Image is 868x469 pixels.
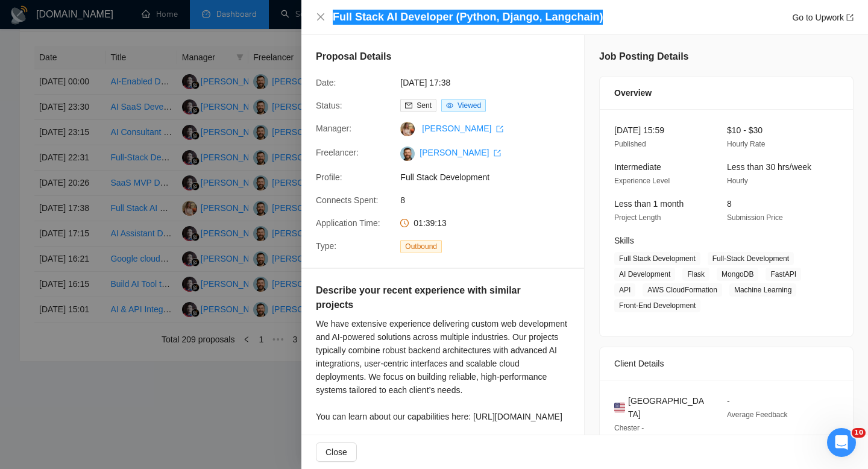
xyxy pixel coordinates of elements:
span: Sent [417,101,432,110]
span: mail [405,102,412,109]
span: Full Stack Development [614,252,700,265]
span: 8 [400,194,581,207]
span: AWS CloudFormation [643,283,722,297]
h5: Please list any certifications related to this project [316,432,532,461]
a: [PERSON_NAME] export [422,124,503,133]
span: eye [446,102,453,109]
span: Less than 30 hrs/week [727,162,811,172]
span: 8 [727,199,732,209]
img: 🇺🇸 [614,401,625,414]
span: Overview [614,86,652,99]
span: Average Feedback [727,411,788,419]
span: Full-Stack Development [708,252,794,265]
span: export [496,125,503,133]
img: c1-JWQDXWEy3CnA6sRtFzzU22paoDq5cZnWyBNc3HWqwvuW0qNnjm1CMP-YmbEEtPC [400,146,415,161]
span: Type: [316,241,336,251]
span: Skills [614,236,634,245]
button: Close [316,12,325,22]
span: $10 - $30 [727,125,763,135]
span: FastAPI [766,268,801,281]
h4: Full Stack AI Developer (Python, Django, Langchain) [333,10,603,25]
span: Connects Spent: [316,195,379,205]
span: clock-circle [400,219,409,227]
span: Application Time: [316,218,380,228]
span: [DATE] 17:38 [400,76,581,89]
span: Machine Learning [729,283,796,297]
span: Profile: [316,172,342,182]
span: API [614,283,635,297]
span: Outbound [400,240,442,253]
span: Date: [316,78,336,87]
span: Manager: [316,124,351,133]
h5: Describe your recent experience with similar projects [316,283,532,312]
span: [GEOGRAPHIC_DATA] [628,394,708,421]
span: AI Development [614,268,675,281]
span: Experience Level [614,177,670,185]
h5: Job Posting Details [599,49,688,64]
span: close [316,12,325,22]
div: We have extensive experience delivering custom web development and AI-powered solutions across mu... [316,317,570,423]
span: Close [325,445,347,459]
span: 01:39:13 [414,218,447,228]
span: Viewed [458,101,481,110]
span: Hourly [727,177,748,185]
iframe: Intercom live chat [827,428,856,457]
span: export [494,150,501,157]
span: Front-End Development [614,299,700,312]
button: Close [316,442,357,462]
span: - [727,396,730,406]
a: Go to Upworkexport [792,13,854,22]
span: 10 [852,428,866,438]
span: Freelancer: [316,148,359,157]
span: [DATE] 15:59 [614,125,664,135]
span: MongoDB [717,268,758,281]
span: Hourly Rate [727,140,765,148]
span: Published [614,140,646,148]
div: Client Details [614,347,838,380]
span: Chester - [614,424,644,432]
span: Intermediate [614,162,661,172]
a: [PERSON_NAME] export [420,148,501,157]
span: Submission Price [727,213,783,222]
span: Flask [682,268,709,281]
span: Full Stack Development [400,171,581,184]
span: Status: [316,101,342,110]
span: export [846,14,854,21]
span: Project Length [614,213,661,222]
h5: Proposal Details [316,49,391,64]
span: Less than 1 month [614,199,684,209]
